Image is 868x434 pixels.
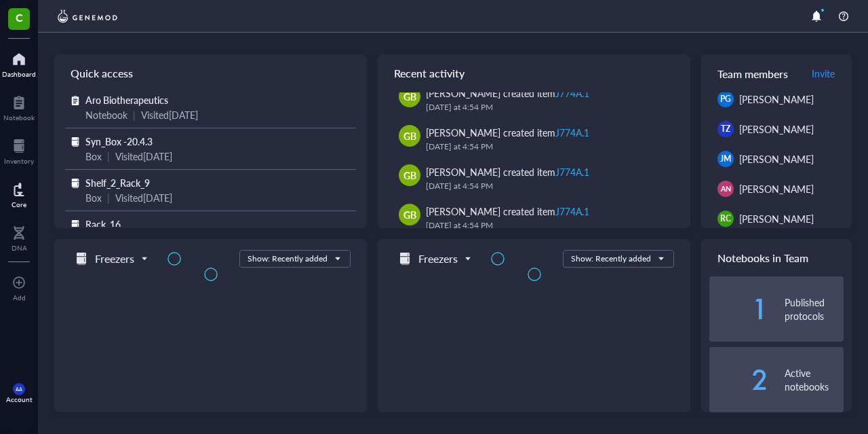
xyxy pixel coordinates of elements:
span: JM [720,153,731,165]
div: Box [85,149,102,164]
div: | [107,149,110,164]
div: J774A.1 [555,86,589,100]
h5: Freezers [418,251,458,267]
div: Add [13,293,26,302]
div: | [107,190,110,205]
div: Core [12,200,26,209]
span: C [16,9,23,26]
div: J774A.1 [555,204,589,218]
span: Shelf_2_Rack_9 [85,176,150,189]
span: AN [720,183,730,194]
a: DNA [12,222,27,252]
div: Notebook [85,107,127,122]
div: Recent activity [378,54,690,92]
a: GB[PERSON_NAME] created itemJ774A.1[DATE] at 4:54 PM [389,120,679,159]
span: PG [720,93,731,105]
img: genemod-logo [54,8,121,24]
div: [PERSON_NAME] created item [426,86,589,101]
span: Invite [812,67,835,80]
div: Visited [DATE] [115,149,172,164]
div: Box [85,190,102,205]
span: Syn_Box -20.4.3 [85,134,153,148]
div: Notebook [3,113,35,122]
div: 1 [709,298,768,320]
a: Notebook [3,92,35,122]
div: | [133,107,136,122]
span: [PERSON_NAME] [739,212,814,225]
div: Inventory [4,157,34,165]
div: Show: Recently added [248,253,328,265]
div: Notebooks in Team [701,239,852,276]
div: Team members [701,54,852,92]
span: [PERSON_NAME] [739,122,814,136]
span: [PERSON_NAME] [739,182,814,196]
div: 2 [709,369,768,391]
span: [PERSON_NAME] [739,152,814,166]
span: Rack_16 [85,217,121,231]
div: Visited [DATE] [141,107,198,122]
a: Dashboard [2,48,36,78]
span: GB [403,128,416,143]
div: Active notebooks [785,366,844,393]
div: [DATE] at 4:54 PM [426,179,669,193]
span: TZ [721,123,730,135]
div: Published protocols [785,295,844,323]
span: Aro Biotherapeutics [85,93,168,107]
a: Inventory [4,135,34,165]
div: Dashboard [2,70,36,78]
span: GB [403,89,416,104]
span: RC [720,213,731,225]
h5: Freezers [95,251,134,267]
span: GB [403,168,416,183]
div: Show: Recently added [571,253,651,265]
div: [PERSON_NAME] created item [426,164,589,179]
div: Quick access [54,54,367,92]
div: J774A.1 [555,126,589,139]
div: Visited [DATE] [115,190,172,205]
a: GB[PERSON_NAME] created itemJ774A.1[DATE] at 4:54 PM [389,80,679,120]
a: Core [12,179,26,209]
button: Invite [811,62,835,84]
div: J774A.1 [555,165,589,179]
div: [DATE] at 4:54 PM [426,101,669,114]
span: AA [16,386,22,393]
div: [PERSON_NAME] created item [426,204,589,219]
div: [PERSON_NAME] created item [426,125,589,140]
div: Account [6,395,33,403]
div: DNA [12,244,27,252]
a: GB[PERSON_NAME] created itemJ774A.1[DATE] at 4:54 PM [389,159,679,198]
a: GB[PERSON_NAME] created itemJ774A.1[DATE] at 4:54 PM [389,198,679,238]
span: [PERSON_NAME] [739,92,814,106]
div: [DATE] at 4:54 PM [426,140,669,153]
